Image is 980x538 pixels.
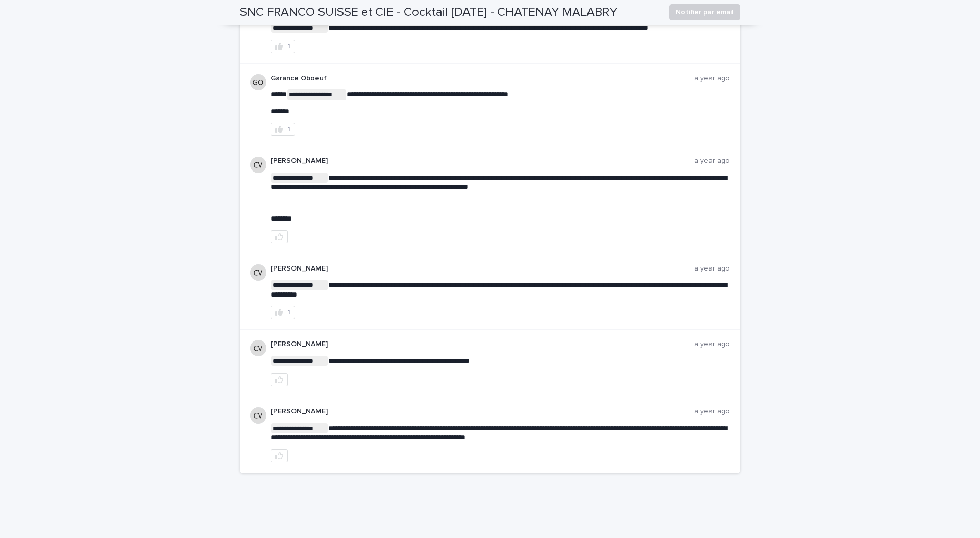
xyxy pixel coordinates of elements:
button: like this post [271,449,288,462]
button: like this post [271,373,288,386]
button: 1 [271,306,295,319]
button: 1 [271,40,295,53]
button: 1 [271,123,295,136]
p: [PERSON_NAME] [271,157,694,165]
div: 1 [287,126,290,133]
div: 1 [287,43,290,50]
p: a year ago [694,407,730,416]
button: like this post [271,230,288,243]
p: [PERSON_NAME] [271,407,694,416]
h2: SNC FRANCO SUISSE et CIE - Cocktail [DATE] - CHATENAY MALABRY [240,5,617,20]
p: a year ago [694,340,730,349]
p: a year ago [694,74,730,83]
p: a year ago [694,157,730,165]
p: [PERSON_NAME] [271,340,694,349]
p: a year ago [694,264,730,273]
p: [PERSON_NAME] [271,264,694,273]
p: Garance Oboeuf [271,74,694,83]
span: Notifier par email [676,7,733,17]
button: Notifier par email [669,4,740,20]
div: 1 [287,309,290,316]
